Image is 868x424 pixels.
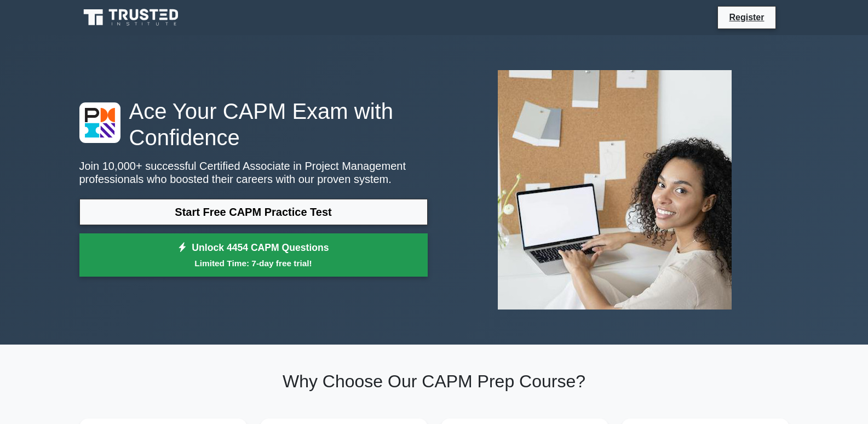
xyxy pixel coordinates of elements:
[79,233,428,277] a: Unlock 4454 CAPM QuestionsLimited Time: 7-day free trial!
[722,10,771,24] a: Register
[79,371,789,392] h2: Why Choose Our CAPM Prep Course?
[79,199,428,225] a: Start Free CAPM Practice Test
[79,159,428,186] p: Join 10,000+ successful Certified Associate in Project Management professionals who boosted their...
[79,98,428,151] h1: Ace Your CAPM Exam with Confidence
[93,257,414,270] small: Limited Time: 7-day free trial!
